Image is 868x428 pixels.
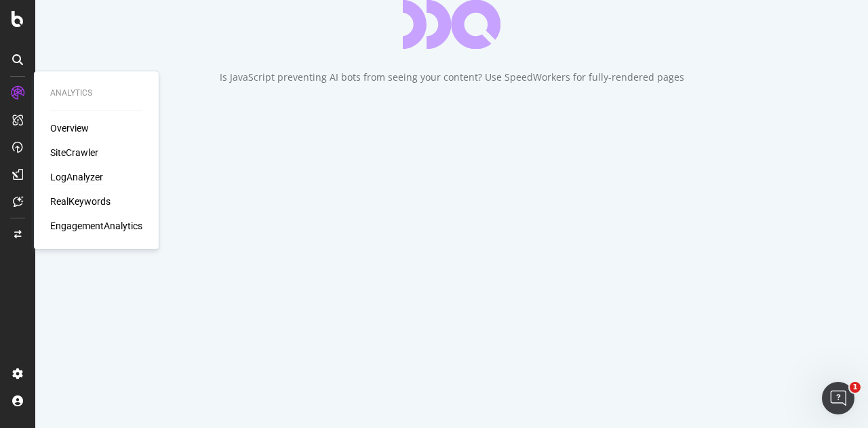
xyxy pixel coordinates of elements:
span: 1 [850,382,861,393]
div: Analytics [50,87,142,99]
iframe: Intercom live chat [822,382,854,414]
a: LogAnalyzer [50,170,103,184]
a: RealKeywords [50,195,111,208]
a: SiteCrawler [50,146,98,159]
a: EngagementAnalytics [50,219,142,233]
div: Is JavaScript preventing AI bots from seeing your content? Use SpeedWorkers for fully-rendered pages [220,71,684,84]
a: Overview [50,121,89,135]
